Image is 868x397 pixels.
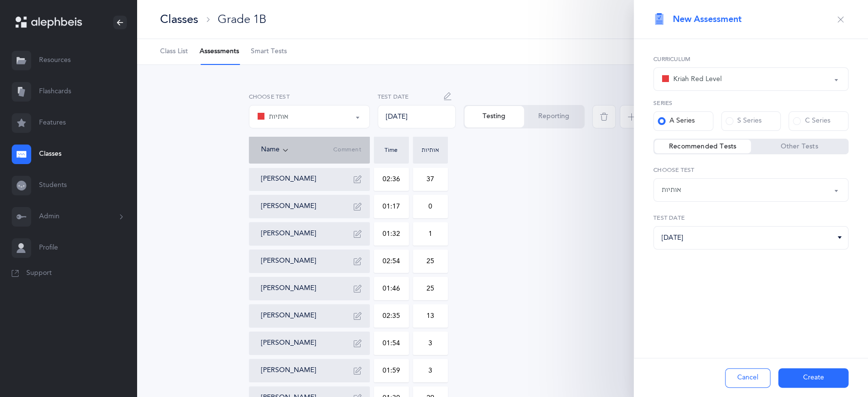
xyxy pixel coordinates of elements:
span: Support [26,269,52,278]
div: Name [261,145,334,155]
label: Recommended Tests [654,142,751,151]
div: [DATE] [378,105,456,128]
input: MM:SS [374,195,408,218]
button: [PERSON_NAME] [261,311,316,321]
span: New Assessment [673,13,742,25]
div: אותיות [662,185,681,195]
button: Reporting [524,106,584,127]
input: MM:SS [374,223,408,245]
label: Test Date [378,92,456,101]
div: A Series [658,116,695,126]
div: S Series [726,116,762,126]
div: Time [376,147,406,153]
input: 03/04/2024 [653,226,848,250]
div: אותיות [415,147,445,153]
span: Smart Tests [251,47,287,57]
input: MM:SS [374,305,408,327]
button: [PERSON_NAME] [261,366,316,376]
button: Cancel [725,368,770,388]
button: Create [778,368,848,388]
button: [PERSON_NAME] [261,256,316,266]
button: [PERSON_NAME] [261,229,316,239]
input: MM:SS [374,359,408,382]
input: MM:SS [374,168,408,190]
label: Other Tests [751,142,848,151]
div: Kriah Red Level [662,73,722,85]
label: Curriculum [653,55,848,63]
span: Comment [333,146,361,154]
div: Grade 1B [218,11,266,27]
div: Classes [160,11,198,27]
button: [PERSON_NAME] [261,202,316,211]
label: Test date [653,213,848,222]
label: Choose test [249,92,370,101]
label: Series [653,99,848,107]
div: אותיות [257,111,288,123]
button: אותיות [249,105,370,128]
button: [PERSON_NAME] [261,338,316,348]
label: Choose test [653,166,848,174]
button: [PERSON_NAME] [261,284,316,293]
input: MM:SS [374,332,408,355]
button: אותיות [653,178,848,202]
button: Kriah Red Level [653,67,848,91]
div: C Series [793,116,830,126]
button: [PERSON_NAME] [261,174,316,184]
input: MM:SS [374,250,408,272]
span: Class List [160,47,188,57]
input: MM:SS [374,277,408,300]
